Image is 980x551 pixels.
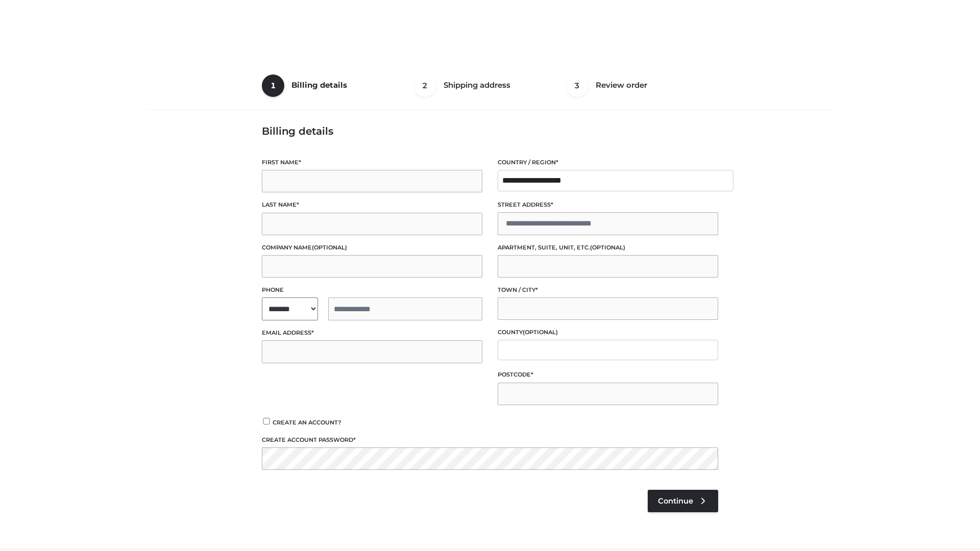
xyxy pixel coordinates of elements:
label: Last name [262,200,482,210]
label: Town / City [498,285,718,295]
span: 3 [566,74,589,97]
h3: Billing details [262,125,718,137]
input: Create an account? [262,418,271,424]
label: First name [262,158,482,167]
label: Postcode [498,370,718,380]
span: Billing details [291,80,347,90]
label: Create account password [262,435,718,445]
label: Phone [262,285,482,295]
span: (optional) [590,244,625,251]
label: Country / Region [498,158,718,167]
span: (optional) [312,244,347,251]
a: Continue [648,490,718,512]
span: Shipping address [444,80,510,90]
span: (optional) [523,329,558,336]
label: Apartment, suite, unit, etc. [498,243,718,253]
span: Review order [596,80,647,90]
label: Company name [262,243,482,253]
span: Create an account? [273,419,341,426]
label: Street address [498,200,718,210]
label: Email address [262,328,482,338]
label: County [498,328,718,337]
span: 2 [414,74,436,97]
span: Continue [658,496,693,506]
span: 1 [262,74,284,97]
